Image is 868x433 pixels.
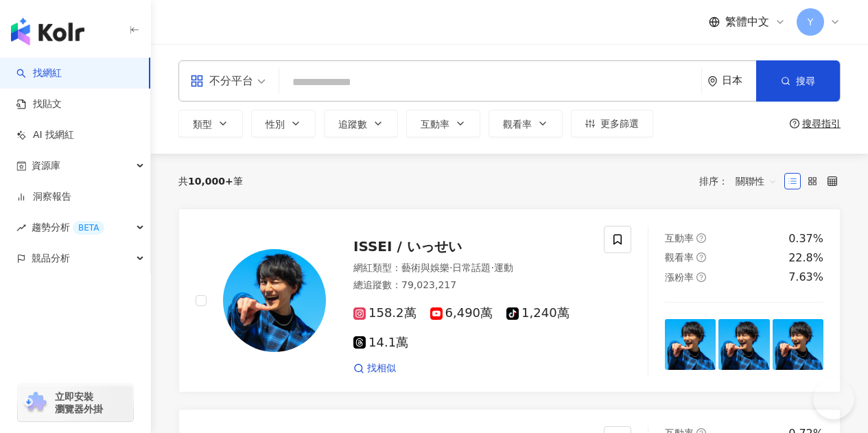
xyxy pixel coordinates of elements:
span: question-circle [696,253,706,262]
a: KOL AvatarISSEI / いっせい網紅類型：藝術與娛樂·日常話題·運動總追蹤數：79,023,217158.2萬6,490萬1,240萬14.1萬找相似互動率question-circ... [178,209,841,393]
span: 關聯性 [736,170,777,192]
div: 7.63% [788,270,823,285]
span: Y [808,14,814,30]
div: 22.8% [788,250,823,266]
span: 找相似 [367,362,396,375]
img: post-image [665,319,716,370]
span: environment [707,76,718,86]
div: 網紅類型 ： [353,261,587,275]
div: 0.37% [788,231,823,246]
span: 趨勢分析 [32,212,104,243]
span: 14.1萬 [353,336,408,350]
a: 找貼文 [16,97,62,111]
span: 立即安裝 瀏覽器外掛 [55,390,103,415]
span: 類型 [193,119,212,130]
span: 10,000+ [188,176,233,187]
button: 互動率 [406,110,480,137]
span: 1,240萬 [506,306,570,320]
span: 互動率 [665,233,694,244]
span: 搜尋 [796,75,815,86]
span: 漲粉率 [665,272,694,283]
span: 資源庫 [32,150,60,181]
a: 找相似 [353,362,396,375]
div: 搜尋指引 [802,118,841,129]
button: 類型 [178,110,243,137]
img: KOL Avatar [223,249,326,352]
span: 藝術與娛樂 [401,262,449,273]
iframe: Help Scout Beacon - Open [813,378,854,419]
span: 158.2萬 [353,306,417,320]
span: 互動率 [421,119,449,130]
img: logo [11,18,84,45]
button: 搜尋 [756,60,840,102]
span: 觀看率 [665,252,694,263]
div: 共 筆 [178,176,243,187]
span: question-circle [696,272,706,282]
span: question-circle [696,233,706,243]
span: 追蹤數 [338,119,367,130]
span: 6,490萬 [430,306,493,320]
div: 排序： [699,170,784,192]
span: · [449,262,452,273]
a: 洞察報告 [16,190,71,204]
div: 總追蹤數 ： 79,023,217 [353,279,587,292]
div: 日本 [722,75,756,86]
span: question-circle [790,119,799,128]
a: chrome extension立即安裝 瀏覽器外掛 [18,384,133,421]
button: 追蹤數 [324,110,398,137]
div: BETA [73,221,104,235]
span: · [491,262,493,273]
span: 運動 [494,262,513,273]
span: 性別 [266,119,285,130]
button: 性別 [251,110,316,137]
span: 競品分析 [32,243,70,274]
img: post-image [773,319,823,370]
button: 觀看率 [489,110,563,137]
a: search找網紅 [16,67,62,80]
span: rise [16,223,26,233]
img: post-image [718,319,769,370]
button: 更多篩選 [571,110,653,137]
span: 繁體中文 [725,14,769,30]
div: 不分平台 [190,70,253,92]
span: 觀看率 [503,119,532,130]
span: 更多篩選 [600,118,639,129]
span: appstore [190,74,204,88]
img: chrome extension [22,392,49,414]
span: ISSEI / いっせい [353,238,462,255]
a: AI 找網紅 [16,128,74,142]
span: 日常話題 [452,262,491,273]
